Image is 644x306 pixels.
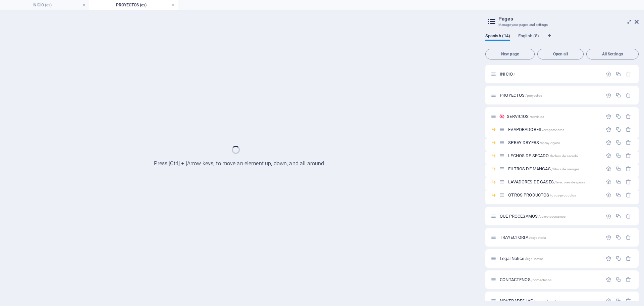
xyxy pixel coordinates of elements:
span: All Settings [589,52,636,56]
div: Legal Notice/legal-notice [498,256,602,261]
div: Remove [626,153,631,159]
div: LAVADORES DE GASES/lavadores-de-gases [506,180,602,184]
div: INICIO/ [498,72,602,76]
span: Click to open page [508,166,579,171]
span: Click to open page [508,153,578,158]
div: Duplicate [615,114,621,119]
div: QUE PROCESAMOS/que-procesamos [498,214,602,218]
div: PROYECTOS/proyectos [498,93,602,97]
span: Spanish (14) [485,32,510,41]
div: Remove [626,140,631,145]
span: /spray-dryers [540,141,560,145]
div: Settings [606,277,611,282]
span: /que-procesamos [538,215,566,218]
h4: PROYECTOS (es) [89,1,178,9]
button: New page [485,49,535,59]
div: Duplicate [615,192,621,198]
span: /otros-productos [550,193,576,197]
div: Remove [626,92,631,98]
div: Duplicate [615,277,621,282]
span: / [514,73,515,76]
div: Duplicate [615,127,621,132]
span: /servicios [530,115,544,119]
span: /filtros-de-mangas [551,167,580,171]
div: Settings [606,153,611,159]
span: Click to open page [500,256,543,261]
div: Duplicate [615,140,621,145]
span: /contactenos [531,278,552,282]
div: OTROS PRODUCTOS/otros-productos [506,193,602,197]
div: Remove [626,179,631,185]
span: English (8) [518,32,539,41]
span: /novedades-iaf [533,299,556,303]
span: Click to open page [508,192,576,198]
div: Settings [606,92,611,98]
div: Settings [606,298,611,304]
div: Remove [626,166,631,172]
span: /proyectos [525,94,542,97]
div: Settings [606,71,611,77]
div: Remove [626,256,631,261]
span: /lechos-de-secado [550,154,578,158]
span: Click to open page [508,127,564,132]
span: Click to open page [500,235,546,240]
button: All Settings [586,49,639,59]
div: Settings [606,192,611,198]
div: Settings [606,114,611,119]
span: /lavadores-de-gases [554,180,585,184]
span: /legal-notice [525,257,544,261]
button: Open all [537,49,584,59]
h2: Pages [498,16,639,22]
div: Settings [606,179,611,185]
div: Duplicate [615,234,621,240]
span: Click to open page [507,114,544,119]
div: Settings [606,166,611,172]
div: Duplicate [615,92,621,98]
div: CONTACTENOS/contactenos [498,277,602,282]
div: TRAYECTORIA/trayectoria [498,235,602,239]
div: FILTROS DE MANGAS/filtros-de-mangas [506,167,602,171]
div: The startpage cannot be deleted [626,71,631,77]
span: Click to open page [500,93,542,98]
span: /trayectoria [529,236,546,239]
span: Click to open page [508,140,559,145]
div: SERVICIOS/servicios [505,114,602,119]
div: Remove [626,192,631,198]
h3: Manage your pages and settings [498,22,625,28]
div: Remove [626,213,631,219]
span: Click to open page [500,214,566,219]
div: Duplicate [615,179,621,185]
span: Click to open page [500,72,515,77]
div: Settings [606,140,611,145]
div: Duplicate [615,213,621,219]
div: NOVEDADES IAF/novedades-iaf [498,299,602,303]
span: Open all [540,52,581,56]
div: Duplicate [615,153,621,159]
div: Language Tabs [485,33,639,46]
div: Remove [626,114,631,119]
div: Remove [626,234,631,240]
div: Settings [606,256,611,261]
div: Duplicate [615,166,621,172]
div: Duplicate [615,256,621,261]
div: Duplicate [615,71,621,77]
div: Settings [606,234,611,240]
span: Click to open page [500,277,551,282]
div: Settings [606,127,611,132]
span: Click to open page [508,179,585,184]
div: Remove [626,277,631,282]
div: Remove [626,127,631,132]
div: Settings [606,213,611,219]
div: EVAPORADORES/evaporadores [506,127,602,132]
div: Duplicate [615,298,621,304]
div: SPRAY DRYERS/spray-dryers [506,140,602,145]
span: /evaporadores [542,128,564,132]
div: LECHOS DE SECADO/lechos-de-secado [506,154,602,158]
div: Remove [626,298,631,304]
span: New page [488,52,532,56]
